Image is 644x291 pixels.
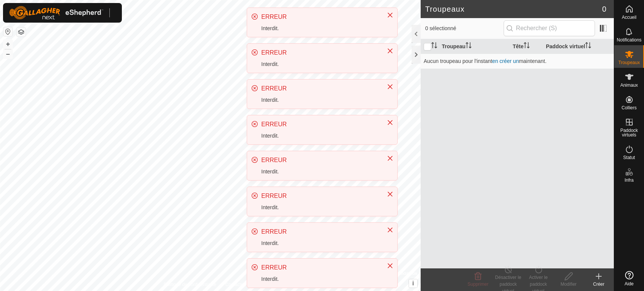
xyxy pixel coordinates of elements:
div: Interdit. [261,168,379,176]
p-sorticon: Activer pour trier [524,43,530,49]
button: Close [385,46,395,56]
span: Aide [624,282,633,286]
th: Tête [510,39,543,54]
button: Close [385,153,395,164]
span: Colliers [621,106,636,110]
p-sorticon: Activer pour trier [585,43,591,49]
a: Aide [614,268,644,289]
button: i [409,279,417,288]
p-sorticon: Activer pour trier [466,43,472,49]
div: ERREUR [261,84,379,93]
div: Interdit. [261,275,379,283]
div: Interdit. [261,60,379,68]
td: Aucun troupeau pour l'instant maintenant. [421,54,614,69]
input: Rechercher (S) [504,20,595,36]
button: Close [385,10,395,20]
span: Notifications [617,38,641,42]
th: Paddock virtuel [543,39,614,54]
div: Interdit. [261,25,379,32]
div: ERREUR [261,227,379,236]
a: en créer un [492,58,519,64]
span: Supprimer [467,282,488,287]
span: Troupeaux [618,60,640,65]
button: Couches de carte [17,28,26,37]
div: ERREUR [261,120,379,129]
button: Close [385,117,395,128]
span: Paddock virtuels [616,128,642,137]
button: Close [385,189,395,199]
div: Modifier [553,281,584,288]
span: 0 [602,3,606,15]
span: i [412,280,414,286]
h2: Troupeaux [425,5,602,14]
a: Contactez-nous [225,281,257,288]
button: Close [385,81,395,92]
span: Infra [624,178,633,182]
span: Animaux [620,83,638,87]
a: Politique de confidentialité [164,281,216,288]
th: Troupeau [439,39,510,54]
button: Réinitialiser la carte [3,27,12,36]
div: Interdit. [261,132,379,140]
div: Interdit. [261,204,379,211]
button: + [3,40,12,49]
div: ERREUR [261,156,379,165]
div: Interdit. [261,96,379,104]
div: ERREUR [261,191,379,201]
span: Statut [623,155,635,160]
button: Close [385,260,395,271]
p-sorticon: Activer pour trier [431,43,437,49]
div: Interdit. [261,239,379,247]
button: Close [385,225,395,235]
span: Accueil [622,15,636,20]
button: – [3,49,12,58]
div: ERREUR [261,12,379,21]
img: Logo Gallagher [9,6,103,20]
div: Créer [584,281,614,288]
span: 0 sélectionné [425,25,504,32]
div: ERREUR [261,48,379,57]
div: ERREUR [261,263,379,272]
